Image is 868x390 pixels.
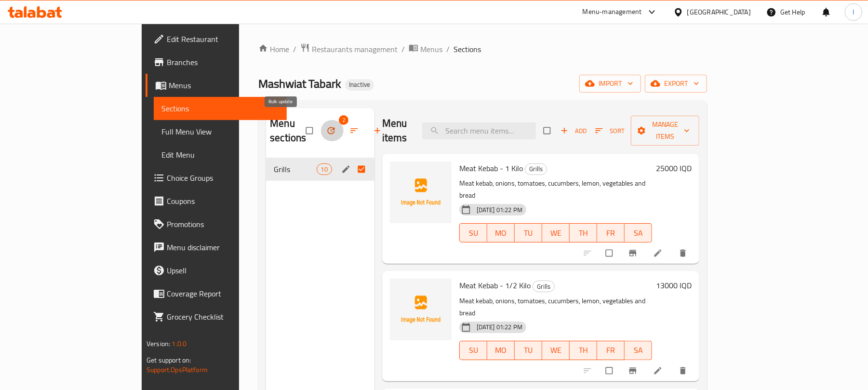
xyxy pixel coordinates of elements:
[459,278,531,293] span: Meat Kebab - 1/2 Kilo
[533,281,554,292] span: Grills
[656,161,692,175] h6: 25000 IQD
[542,341,570,360] button: WE
[515,341,542,360] button: TU
[147,354,191,366] span: Get support on:
[519,226,538,240] span: TU
[515,223,542,242] button: TU
[853,7,854,17] span: l
[487,223,515,242] button: MO
[525,163,547,175] span: Grills
[312,43,398,55] span: Restaurants management
[146,51,287,74] a: Branches
[587,78,633,90] span: import
[147,337,170,350] span: Version:
[167,311,279,323] span: Grocery Checklist
[146,236,287,259] a: Menu disclaimer
[491,226,511,240] span: MO
[167,265,279,276] span: Upsell
[317,165,332,174] span: 10
[546,343,566,357] span: WE
[687,7,751,17] div: [GEOGRAPHIC_DATA]
[344,120,367,141] span: Sort sections
[583,6,642,18] div: Menu-management
[459,341,487,360] button: SU
[491,343,511,357] span: MO
[653,78,699,90] span: export
[487,341,515,360] button: MO
[597,341,625,360] button: FR
[464,343,483,357] span: SU
[600,244,620,262] span: Select to update
[146,74,287,97] a: Menus
[422,122,536,139] input: search
[546,226,566,240] span: WE
[653,248,665,258] a: Edit menu item
[473,323,526,332] span: [DATE] 01:22 PM
[656,279,692,292] h6: 13000 IQD
[533,281,555,292] div: Grills
[390,161,452,223] img: Meat Kebab - 1 Kilo
[274,163,316,175] span: Grills
[367,120,390,141] button: Add section
[622,242,645,264] button: Branch-specific-item
[574,343,593,357] span: TH
[645,75,707,93] button: export
[601,226,621,240] span: FR
[154,97,287,120] a: Sections
[154,143,287,166] a: Edit Menu
[167,218,279,230] span: Promotions
[154,120,287,143] a: Full Menu View
[420,43,442,55] span: Menus
[525,163,547,175] div: Grills
[601,343,621,357] span: FR
[589,123,631,138] span: Sort items
[167,172,279,184] span: Choice Groups
[561,125,587,136] span: Add
[473,205,526,215] span: [DATE] 01:22 PM
[161,103,279,114] span: Sections
[570,223,597,242] button: TH
[270,116,306,145] h2: Menu sections
[146,166,287,189] a: Choice Groups
[579,75,641,93] button: import
[558,123,589,138] button: Add
[570,341,597,360] button: TH
[161,149,279,161] span: Edit Menu
[625,223,652,242] button: SA
[300,43,398,55] a: Restaurants management
[597,223,625,242] button: FR
[172,337,187,350] span: 1.0.0
[266,154,374,185] nav: Menu sections
[146,305,287,328] a: Grocery Checklist
[167,33,279,45] span: Edit Restaurant
[595,125,625,136] span: Sort
[542,223,570,242] button: WE
[600,362,620,380] span: Select to update
[147,363,208,376] a: Support.OpsPlatform
[622,360,645,381] button: Branch-specific-item
[538,121,558,140] span: Select section
[459,295,652,319] p: Meat kebab, onions, tomatoes, cucumbers, lemon, vegetables and bread
[167,195,279,207] span: Coupons
[146,27,287,51] a: Edit Restaurant
[672,242,695,264] button: delete
[340,163,354,175] button: edit
[345,79,374,91] div: Inactive
[558,123,589,138] span: Add item
[459,177,652,202] p: Meat kebab, onions, tomatoes, cucumbers, lemon, vegetables and bread
[146,189,287,213] a: Coupons
[317,163,332,175] div: items
[454,43,481,55] span: Sections
[593,123,627,138] button: Sort
[339,115,348,125] span: 2
[574,226,593,240] span: TH
[146,282,287,305] a: Coverage Report
[293,43,296,55] li: /
[519,343,538,357] span: TU
[672,360,695,381] button: delete
[300,121,320,140] span: Select all sections
[266,158,374,181] div: Grills10edit
[258,43,707,55] nav: breadcrumb
[146,213,287,236] a: Promotions
[401,43,405,55] li: /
